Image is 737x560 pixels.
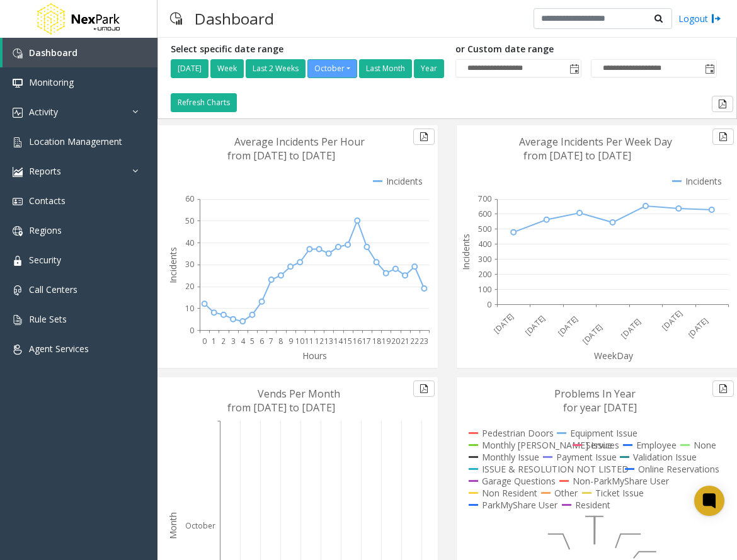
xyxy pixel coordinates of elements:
text: 500 [478,224,491,234]
text: [DATE] [491,311,516,336]
text: 600 [478,209,491,219]
button: Last Month [359,59,412,78]
text: [DATE] [523,313,547,338]
text: 18 [372,336,381,346]
text: 20 [185,281,194,292]
text: 40 [185,237,194,248]
text: 16 [353,336,362,346]
text: 100 [478,283,491,294]
span: Monitoring [29,76,74,88]
img: 'icon' [13,285,23,295]
button: Export to pdf [413,129,435,145]
text: 12 [315,336,324,346]
button: Week [210,59,244,78]
span: Agent Services [29,343,89,355]
img: 'icon' [13,167,23,177]
text: Average Incidents Per Hour [234,135,365,149]
img: 'icon' [13,49,23,59]
span: Contacts [29,195,66,207]
text: from [DATE] to [DATE] [523,149,631,163]
text: Average Incidents Per Week Day [519,135,672,149]
button: Last 2 Weeks [246,59,306,78]
button: Export to pdf [413,380,435,397]
text: 400 [478,239,491,249]
img: 'icon' [13,256,23,266]
text: 4 [241,336,246,346]
span: Rule Sets [29,313,67,325]
text: 300 [478,254,491,265]
text: 23 [420,336,428,346]
text: 700 [478,193,491,204]
img: logout [711,12,721,25]
text: from [DATE] to [DATE] [227,401,335,414]
text: 60 [185,193,194,204]
text: Incidents [167,247,179,283]
text: 15 [343,336,352,346]
text: 13 [324,336,333,346]
text: 1 [212,336,216,346]
button: Export to pdf [712,129,734,145]
button: Year [414,59,444,78]
text: 0 [202,336,207,346]
span: Regions [29,224,62,236]
text: Vends Per Month [258,387,340,401]
button: [DATE] [171,59,209,78]
text: 50 [185,215,194,226]
text: 21 [401,336,409,346]
span: Toggle popup [702,60,716,77]
img: 'icon' [13,197,23,207]
img: 'icon' [13,315,23,325]
img: pageIcon [170,3,182,34]
text: 2 [221,336,226,346]
h3: Dashboard [188,3,280,34]
text: 19 [382,336,391,346]
a: Dashboard [3,38,157,67]
text: Month [167,512,179,539]
button: Refresh Charts [171,93,237,112]
text: [DATE] [685,315,710,340]
text: 8 [278,336,283,346]
h5: or Custom date range [455,44,717,55]
a: Logout [678,12,721,25]
text: [DATE] [660,308,684,333]
text: 0 [190,324,194,335]
text: from [DATE] to [DATE] [227,149,335,163]
text: 200 [478,268,491,279]
img: 'icon' [13,78,23,88]
text: October [185,520,215,530]
button: Export to pdf [712,380,734,397]
text: [DATE] [580,322,605,346]
text: 17 [362,336,371,346]
span: Location Management [29,135,122,147]
text: 30 [185,259,194,270]
text: 7 [269,336,273,346]
text: [DATE] [619,316,643,341]
text: 3 [231,336,236,346]
text: 9 [289,336,293,346]
text: 11 [305,336,314,346]
span: Dashboard [29,47,77,59]
text: WeekDay [594,350,634,362]
text: for year [DATE] [563,401,637,414]
text: 20 [391,336,400,346]
span: Toggle popup [567,60,581,77]
img: 'icon' [13,137,23,147]
img: 'icon' [13,108,23,118]
text: Problems In Year [554,387,636,401]
button: October [307,59,357,78]
text: 14 [334,336,343,346]
text: 0 [487,299,491,309]
span: Call Centers [29,283,77,295]
text: 22 [410,336,419,346]
span: Security [29,254,61,266]
button: Export to pdf [712,96,733,112]
img: 'icon' [13,226,23,236]
span: Reports [29,165,61,177]
h5: Select specific date range [171,44,446,55]
text: [DATE] [556,313,580,338]
span: Activity [29,106,58,118]
img: 'icon' [13,345,23,355]
text: 6 [260,336,264,346]
text: 5 [250,336,254,346]
text: Incidents [460,234,472,270]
